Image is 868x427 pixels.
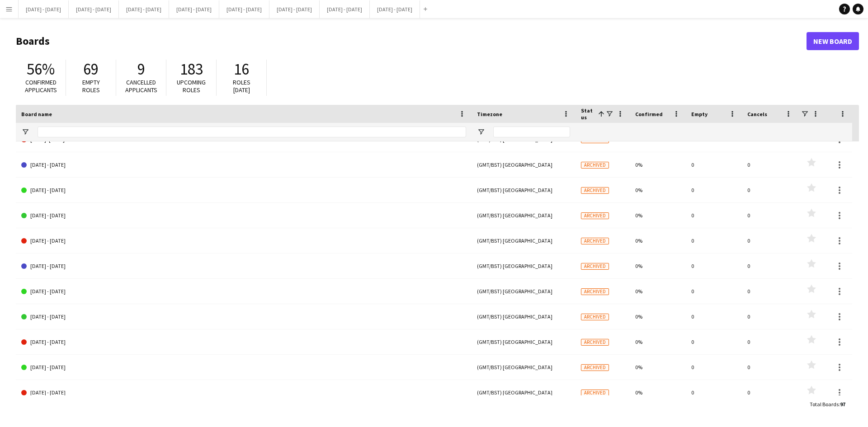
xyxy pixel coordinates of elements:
[472,279,576,304] div: (GMT/BST) [GEOGRAPHIC_DATA]
[581,389,609,396] span: Archived
[581,238,609,244] span: Archived
[581,288,609,295] span: Archived
[581,263,609,270] span: Archived
[742,329,798,354] div: 0
[269,0,320,18] button: [DATE] - [DATE]
[742,178,798,202] div: 0
[630,228,686,253] div: 0%
[807,32,859,50] a: New Board
[581,314,609,320] span: Archived
[472,152,576,177] div: (GMT/BST) [GEOGRAPHIC_DATA]
[19,0,69,18] button: [DATE] - [DATE]
[21,203,466,228] a: [DATE] - [DATE]
[630,380,686,405] div: 0%
[630,152,686,177] div: 0%
[630,203,686,228] div: 0%
[742,228,798,253] div: 0
[177,78,206,94] span: Upcoming roles
[630,355,686,380] div: 0%
[472,380,576,405] div: (GMT/BST) [GEOGRAPHIC_DATA]
[370,0,420,18] button: [DATE] - [DATE]
[21,279,466,304] a: [DATE] - [DATE]
[686,152,742,177] div: 0
[840,401,845,408] span: 97
[472,228,576,253] div: (GMT/BST) [GEOGRAPHIC_DATA]
[21,152,466,178] a: [DATE] - [DATE]
[686,329,742,354] div: 0
[686,203,742,228] div: 0
[686,355,742,380] div: 0
[21,111,52,117] span: Board name
[742,355,798,380] div: 0
[233,78,250,94] span: Roles [DATE]
[742,253,798,278] div: 0
[581,162,609,169] span: Archived
[180,59,203,79] span: 183
[69,0,119,18] button: [DATE] - [DATE]
[219,0,269,18] button: [DATE] - [DATE]
[493,127,570,137] input: Timezone Filter Input
[169,0,219,18] button: [DATE] - [DATE]
[477,128,485,136] button: Open Filter Menu
[21,304,466,329] a: [DATE] - [DATE]
[686,380,742,405] div: 0
[742,203,798,228] div: 0
[581,187,609,194] span: Archived
[742,380,798,405] div: 0
[747,111,767,117] span: Cancels
[472,329,576,354] div: (GMT/BST) [GEOGRAPHIC_DATA]
[742,304,798,329] div: 0
[21,128,29,136] button: Open Filter Menu
[21,253,466,279] a: [DATE] - [DATE]
[82,78,100,94] span: Empty roles
[16,34,807,48] h1: Boards
[630,279,686,304] div: 0%
[125,78,157,94] span: Cancelled applicants
[810,401,839,408] span: Total Boards
[691,111,708,117] span: Empty
[472,304,576,329] div: (GMT/BST) [GEOGRAPHIC_DATA]
[686,279,742,304] div: 0
[472,178,576,202] div: (GMT/BST) [GEOGRAPHIC_DATA]
[21,228,466,253] a: [DATE] - [DATE]
[581,339,609,346] span: Archived
[21,355,466,380] a: [DATE] - [DATE]
[21,380,466,405] a: [DATE] - [DATE]
[21,178,466,203] a: [DATE] - [DATE]
[630,329,686,354] div: 0%
[137,59,145,79] span: 9
[21,329,466,355] a: [DATE] - [DATE]
[742,279,798,304] div: 0
[810,395,845,413] div: :
[630,304,686,329] div: 0%
[686,253,742,278] div: 0
[686,178,742,202] div: 0
[686,228,742,253] div: 0
[635,111,663,117] span: Confirmed
[119,0,169,18] button: [DATE] - [DATE]
[581,364,609,371] span: Archived
[320,0,370,18] button: [DATE] - [DATE]
[472,355,576,380] div: (GMT/BST) [GEOGRAPHIC_DATA]
[38,127,466,137] input: Board name Filter Input
[581,107,594,121] span: Status
[686,304,742,329] div: 0
[630,178,686,202] div: 0%
[25,78,57,94] span: Confirmed applicants
[83,59,99,79] span: 69
[477,111,502,117] span: Timezone
[234,59,249,79] span: 16
[27,59,55,79] span: 56%
[742,152,798,177] div: 0
[472,203,576,228] div: (GMT/BST) [GEOGRAPHIC_DATA]
[581,212,609,219] span: Archived
[472,253,576,278] div: (GMT/BST) [GEOGRAPHIC_DATA]
[630,253,686,278] div: 0%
